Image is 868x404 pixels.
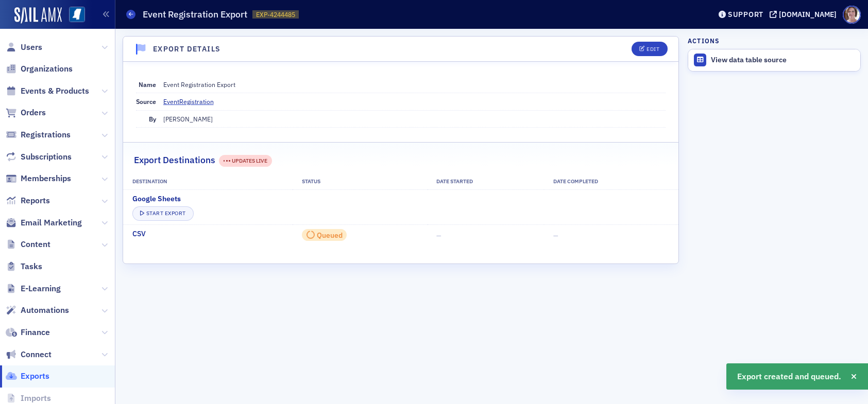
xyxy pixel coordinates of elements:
a: Imports [6,393,51,404]
span: Export created and queued. [737,371,841,383]
a: E-Learning [6,283,61,294]
a: Orders [6,107,46,118]
span: Imports [21,393,51,404]
span: Exports [21,371,49,382]
button: [DOMAIN_NAME] [770,11,840,18]
div: 0 / 0 Rows [302,229,347,241]
div: UPDATES LIVE [224,157,268,165]
a: Events & Products [6,85,89,97]
div: Support [728,10,763,19]
a: Email Marketing [6,217,82,229]
span: Google Sheets [132,194,181,204]
span: Content [21,239,50,250]
span: Finance [21,327,50,338]
img: SailAMX [69,7,85,23]
a: Memberships [6,173,71,184]
dd: [PERSON_NAME] [163,111,666,127]
dd: Event Registration Export [163,76,666,93]
th: Destination [123,174,293,189]
span: CSV [132,229,146,239]
h1: Event Registration Export [143,8,247,21]
a: View data table source [688,49,860,71]
span: — [436,231,441,239]
span: EXP-4244485 [256,10,295,19]
div: View data table source [711,56,855,65]
h4: Export Details [153,44,221,55]
a: Finance [6,327,50,338]
div: UPDATES LIVE [219,155,272,167]
span: Reports [21,195,50,206]
span: Tasks [21,261,42,272]
a: Content [6,239,50,250]
span: Source [136,97,156,106]
a: Reports [6,195,50,206]
span: — [553,231,558,239]
span: Orders [21,107,46,118]
button: Edit [632,42,667,56]
a: Tasks [6,261,42,272]
div: Queued [317,233,343,238]
a: Registrations [6,129,71,140]
a: Organizations [6,63,73,75]
span: Profile [843,6,861,24]
th: Date Completed [544,174,678,189]
a: Exports [6,371,49,382]
span: By [149,115,156,123]
span: Registrations [21,129,71,140]
span: Users [21,42,42,53]
img: SailAMX [14,7,62,24]
a: EventRegistration [163,97,222,106]
a: Automations [6,305,69,316]
span: Automations [21,305,69,316]
button: Start Export [132,206,194,221]
div: Edit [646,46,659,52]
a: Subscriptions [6,151,72,163]
th: Status [293,174,427,189]
span: Email Marketing [21,217,82,229]
span: Subscriptions [21,151,72,163]
span: Name [139,80,156,89]
span: E-Learning [21,283,61,294]
span: Connect [21,349,52,360]
div: [DOMAIN_NAME] [779,10,837,19]
h2: Export Destinations [134,153,215,167]
a: Users [6,42,42,53]
th: Date Started [428,174,544,189]
a: View Homepage [62,7,85,24]
span: Organizations [21,63,73,75]
a: Connect [6,349,52,360]
span: Memberships [21,173,71,184]
h4: Actions [688,36,720,45]
span: Events & Products [21,85,89,97]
